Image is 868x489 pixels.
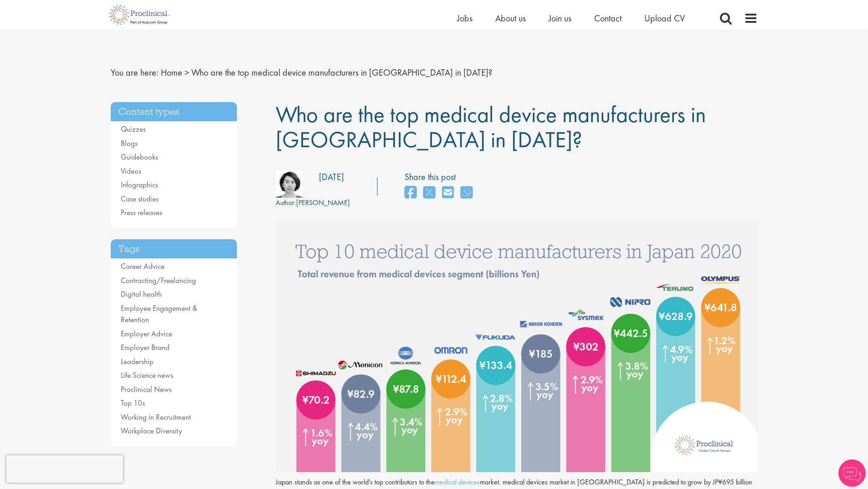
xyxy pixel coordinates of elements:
a: Employee Engagement & Retention [121,303,197,325]
a: Digital health [121,289,162,299]
a: About us [495,12,526,24]
span: You are here: [111,67,159,78]
span: Who are the top medical device manufacturers in [GEOGRAPHIC_DATA] in [DATE]? [191,67,493,78]
a: Blogs [121,138,138,148]
a: Guidebooks [121,152,158,162]
a: Workplace Diversity [121,426,182,436]
iframe: reCAPTCHA [6,455,123,483]
a: Employer Advice [121,329,172,339]
a: Infographics [121,180,158,190]
a: share on whats app [461,183,473,203]
a: Life Science news [121,370,173,380]
span: Author: [276,198,296,207]
a: Press releases [121,207,162,217]
a: Case studies [121,194,159,204]
div: [DATE] [319,170,344,184]
a: Career Advice [121,261,164,271]
a: Upload CV [644,12,685,24]
label: Share this post [405,170,477,184]
h3: Content types [111,102,237,122]
a: share on twitter [423,183,435,203]
a: Contracting/Freelancing [121,275,196,285]
div: [PERSON_NAME] [276,198,350,208]
a: Top 10s [121,398,145,408]
h3: Tags [111,239,237,259]
a: Contact [594,12,621,24]
a: share on facebook [405,183,416,203]
a: medical devices [435,477,480,487]
a: Join us [549,12,571,24]
a: Employer Brand [121,342,169,352]
a: Quizzes [121,124,146,134]
a: breadcrumb link [161,67,182,78]
span: > [185,67,189,78]
a: share on email [442,183,454,203]
span: Who are the top medical device manufacturers in [GEOGRAPHIC_DATA] in [DATE]? [276,100,706,154]
img: 801bafe2-1c15-4c35-db46-08d8757b2c12 [276,170,303,198]
a: Videos [121,166,141,176]
img: Chatbot [838,459,866,487]
img: Top 10 medical device companies in Japan [276,221,758,472]
a: Working in Recruitment [121,412,191,422]
a: Jobs [457,12,473,24]
a: Proclinical News [121,384,172,394]
a: Leadership [121,356,154,366]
